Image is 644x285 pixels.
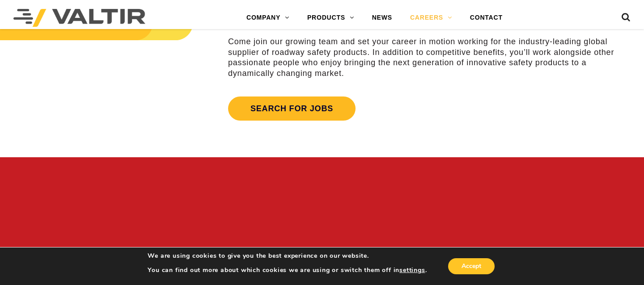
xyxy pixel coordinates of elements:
a: PRODUCTS [298,9,363,27]
button: Accept [448,258,495,274]
a: CAREERS [401,9,461,27]
a: NEWS [363,9,401,27]
a: COMPANY [237,9,298,27]
p: Come join our growing team and set your career in motion working for the industry-leading global ... [228,37,620,79]
p: We are using cookies to give you the best experience on our website. [148,252,427,260]
span: Are You Wise, Passionate, Approachable, and Helpful? Valtir Wants You! [75,246,569,260]
p: You can find out more about which cookies we are using or switch them off in . [148,266,427,274]
a: Search for jobs [228,96,356,121]
img: Valtir [13,9,145,27]
button: settings [399,266,425,274]
a: CONTACT [461,9,512,27]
